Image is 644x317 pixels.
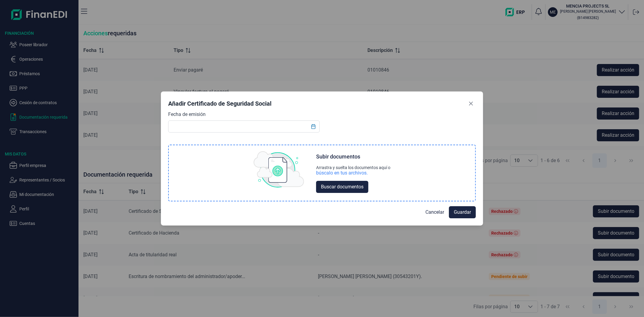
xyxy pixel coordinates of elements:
span: Guardar [454,209,471,216]
button: Guardar [449,206,476,218]
span: Cancelar [425,209,444,216]
button: Choose Date [308,121,319,132]
div: búscalo en tus archivos. [316,170,368,176]
img: upload img [254,151,304,187]
div: búscalo en tus archivos. [316,170,390,176]
button: Cancelar [421,206,449,218]
div: Subir documentos [316,153,360,160]
button: Buscar documentos [316,181,368,193]
div: Arrastra y suelta los documentos aquí o [316,165,390,170]
div: Añadir Certificado de Seguridad Social [168,99,271,108]
button: Close [466,99,476,108]
span: Buscar documentos [321,183,364,191]
label: Fecha de emisión [168,111,206,118]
